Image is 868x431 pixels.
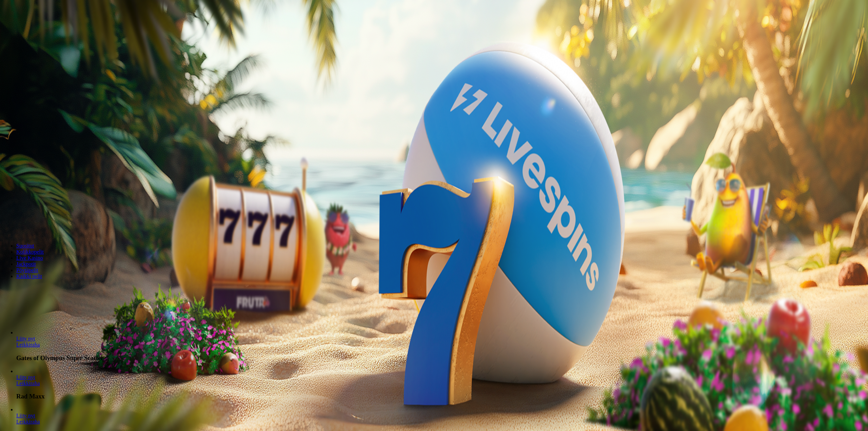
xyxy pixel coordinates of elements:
[16,267,38,273] a: Pöytäpelit
[16,249,44,255] a: Kolikkopelit
[16,413,35,418] span: Liity nyt
[16,330,865,362] article: Gates of Olympus Super Scatter
[16,413,35,418] a: Cherry Pop
[16,243,34,249] a: Suositut
[16,419,40,425] a: Cherry Pop
[3,231,865,279] nav: Lobby
[16,342,40,348] a: Gates of Olympus Super Scatter
[16,374,35,380] span: Liity nyt
[16,273,42,279] a: Kaikki pelit
[16,374,35,380] a: Rad Maxx
[16,393,865,400] h3: Rad Maxx
[3,231,865,292] header: Lobby
[16,261,36,267] a: Jackpotit
[16,336,35,341] a: Gates of Olympus Super Scatter
[16,380,40,386] a: Rad Maxx
[16,354,865,362] h3: Gates of Olympus Super Scatter
[16,368,865,400] article: Rad Maxx
[16,255,43,261] a: Live Kasino
[16,336,35,341] span: Liity nyt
